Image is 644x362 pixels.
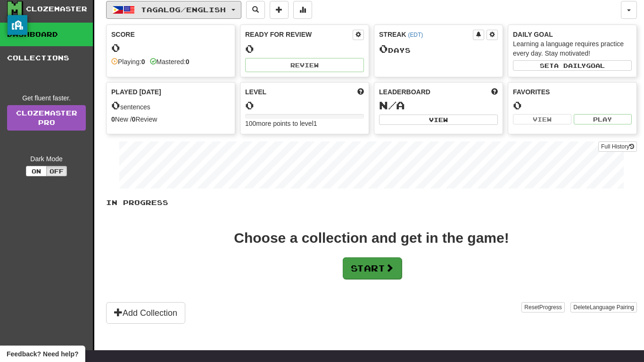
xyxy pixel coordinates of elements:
div: Choose a collection and get in the game! [234,231,509,245]
button: Full History [598,141,637,152]
div: Score [111,30,230,39]
div: 0 [245,99,364,111]
div: Dark Mode [7,154,86,164]
button: More stats [293,1,312,19]
button: Tagalog/English [106,1,241,19]
strong: 0 [111,115,115,123]
div: Day s [379,43,498,55]
div: sentences [111,99,230,112]
span: 0 [111,99,120,112]
span: Level [245,87,266,97]
span: Score more points to level up [357,87,364,97]
strong: 0 [141,58,145,66]
p: In Progress [106,198,637,207]
strong: 0 [186,58,190,66]
span: 0 [379,42,388,55]
strong: 0 [132,115,136,123]
button: ResetProgress [521,302,564,313]
button: Search sentences [246,1,265,19]
div: 0 [513,99,632,111]
a: ClozemasterPro [7,105,86,131]
button: privacy banner [8,15,27,35]
div: Clozemaster [26,4,87,14]
button: DeleteLanguage Pairing [570,302,637,313]
div: Learning a language requires practice every day. Stay motivated! [513,39,632,58]
button: Play [574,114,632,124]
span: a daily [554,62,586,69]
span: Leaderboard [379,87,430,97]
div: Get fluent faster. [7,93,86,103]
button: On [26,166,47,176]
button: Start [343,257,402,279]
button: View [513,114,571,124]
div: 0 [111,42,230,54]
span: Progress [539,304,562,311]
button: View [379,115,498,125]
div: 100 more points to level 1 [245,119,364,128]
button: Add sentence to collection [270,1,289,19]
div: 0 [245,43,364,55]
div: Ready for Review [245,30,353,39]
button: Add Collection [106,302,185,324]
div: Playing: [111,57,145,66]
div: Mastered: [150,57,190,66]
span: Open feedback widget [7,349,78,359]
span: This week in points, UTC [491,87,498,97]
div: New / Review [111,115,230,124]
div: Favorites [513,87,632,97]
span: Played [DATE] [111,87,161,97]
button: Seta dailygoal [513,60,632,71]
span: N/A [379,99,405,112]
div: Daily Goal [513,30,632,39]
span: Tagalog / English [141,6,226,14]
a: (EDT) [408,32,423,38]
button: Review [245,58,364,72]
span: Language Pairing [590,304,634,311]
button: Off [46,166,67,176]
div: Streak [379,30,473,39]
